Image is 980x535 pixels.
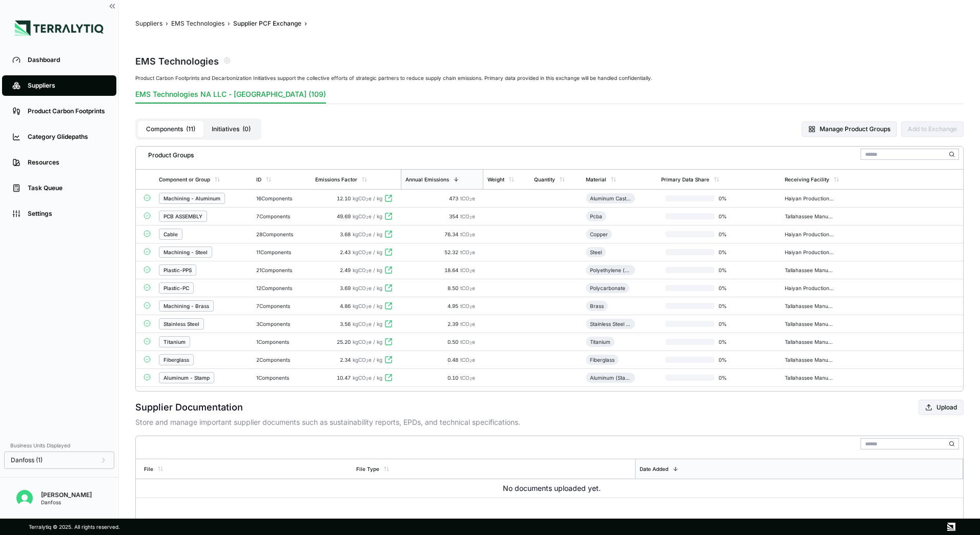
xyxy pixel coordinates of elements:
[164,375,210,381] div: Aluminum - Stamp
[469,197,472,202] sub: 2
[256,249,307,255] div: 11 Components
[353,285,382,291] span: kgCO e / kg
[460,339,475,345] span: tCO e
[356,466,379,472] div: File Type
[469,341,472,345] sub: 2
[166,19,168,28] span: ›
[256,267,307,273] div: 21 Components
[140,147,194,159] div: Product Groups
[590,285,625,291] div: Polycarbonate
[714,357,747,363] span: 0 %
[460,249,475,255] span: tCO e
[28,210,106,218] div: Settings
[405,176,449,182] div: Annual Emissions
[590,357,615,363] div: Fiberglass
[144,466,153,472] div: File
[340,357,351,363] span: 2.34
[256,285,307,291] div: 12 Components
[460,231,475,237] span: tCO e
[460,213,475,219] span: tCO e
[366,305,369,310] sub: 2
[785,357,834,363] div: Tallahassee Manufacturing
[337,195,351,201] span: 12.10
[469,377,472,381] sub: 2
[590,231,608,237] div: Copper
[449,195,460,201] span: 473
[28,56,106,64] div: Dashboard
[447,357,460,363] span: 0.48
[28,107,106,115] div: Product Carbon Footprints
[366,251,369,256] sub: 2
[340,303,351,309] span: 4.86
[714,195,747,201] span: 0 %
[256,231,307,237] div: 28 Components
[714,231,747,237] span: 0 %
[340,267,351,273] span: 2.49
[714,321,747,327] span: 0 %
[353,321,382,327] span: kgCO e / kg
[256,303,307,309] div: 7 Components
[714,375,747,381] span: 0 %
[4,439,114,451] div: Business Units Displayed
[469,305,472,310] sub: 2
[337,339,351,345] span: 25.20
[353,249,382,255] span: kgCO e / kg
[444,267,460,273] span: 18.64
[460,357,475,363] span: tCO e
[164,213,202,219] div: PCB ASSEMBLY
[164,249,208,255] div: Machining - Steel
[785,176,829,182] div: Receiving Facility
[353,339,382,345] span: kgCO e / kg
[714,249,747,255] span: 0 %
[135,400,243,415] h2: Supplier Documentation
[802,121,897,137] button: Manage Product Groups
[469,269,472,274] sub: 2
[590,303,604,309] div: Brass
[469,359,472,363] sub: 2
[353,213,382,219] span: kgCO e / kg
[16,490,33,506] img: Victoria Odoma
[171,19,224,28] button: EMS Technologies
[590,339,610,345] div: Titanium
[590,321,631,327] div: Stainless Steel (Machined)
[714,213,747,219] span: 0 %
[366,269,369,274] sub: 2
[138,121,203,137] button: Components(11)
[785,375,834,381] div: Tallahassee Manufacturing
[186,125,195,133] span: ( 11 )
[242,125,251,133] span: ( 0 )
[785,303,834,309] div: Tallahassee Manufacturing
[164,339,186,345] div: Titanium
[136,479,963,498] td: No documents uploaded yet.
[256,375,307,381] div: 1 Components
[353,267,382,273] span: kgCO e / kg
[590,213,602,219] div: Pcba
[164,285,189,291] div: Plastic-PC
[661,176,709,182] div: Primary Data Share
[785,249,834,255] div: Haiyan Production CNHX
[353,375,382,381] span: kgCO e / kg
[449,213,460,219] span: 354
[135,417,964,427] p: Store and manage important supplier documents such as sustainability reports, EPDs, and technical...
[590,267,631,273] div: Polyethylene ([PERSON_NAME])
[135,75,964,81] div: Product Carbon Footprints and Decarbonization Initiatives support the collective efforts of strat...
[460,267,475,273] span: tCO e
[135,89,326,104] button: EMS Technologies NA LLC - [GEOGRAPHIC_DATA] (109)
[256,176,261,182] div: ID
[164,267,192,273] div: Plastic-PPS
[41,499,92,505] div: Danfoss
[337,213,351,219] span: 49.69
[159,176,210,182] div: Component or Group
[469,287,472,292] sub: 2
[714,339,747,345] span: 0 %
[28,133,106,141] div: Category Glidepaths
[714,285,747,291] span: 0 %
[233,19,301,28] button: Supplier PCF Exchange
[366,287,369,292] sub: 2
[785,231,834,237] div: Haiyan Production CNHX
[469,323,472,327] sub: 2
[785,285,834,291] div: Haiyan Production CNHX
[353,303,382,309] span: kgCO e / kg
[340,249,351,255] span: 2.43
[366,359,369,363] sub: 2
